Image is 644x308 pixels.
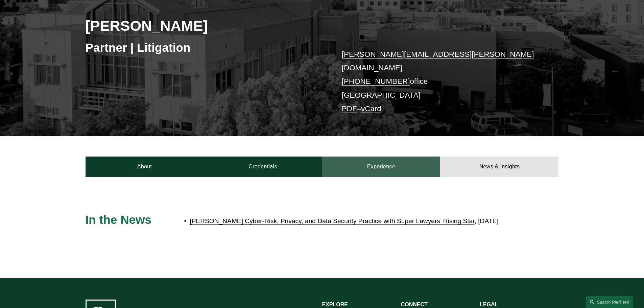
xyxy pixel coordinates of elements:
[190,217,474,224] a: [PERSON_NAME] Cyber-Risk, Privacy, and Data Security Practice with Super Lawyers’ Rising Star
[342,77,410,86] a: [PHONE_NUMBER]
[86,157,204,177] a: About
[322,157,440,177] a: Experience
[190,215,499,227] p: , [DATE]
[342,104,357,113] a: PDF
[440,157,558,177] a: News & Insights
[204,157,322,177] a: Credentials
[322,302,348,307] strong: EXPLORE
[86,40,322,55] h3: Partner | Litigation
[342,48,539,116] p: office [GEOGRAPHIC_DATA] –
[480,302,498,307] strong: LEGAL
[86,17,322,34] h2: [PERSON_NAME]
[342,50,534,72] a: [PERSON_NAME][EMAIL_ADDRESS][PERSON_NAME][DOMAIN_NAME]
[586,296,633,308] a: Search this site
[86,213,152,226] span: In the News
[361,104,381,113] a: vCard
[401,302,428,307] strong: CONNECT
